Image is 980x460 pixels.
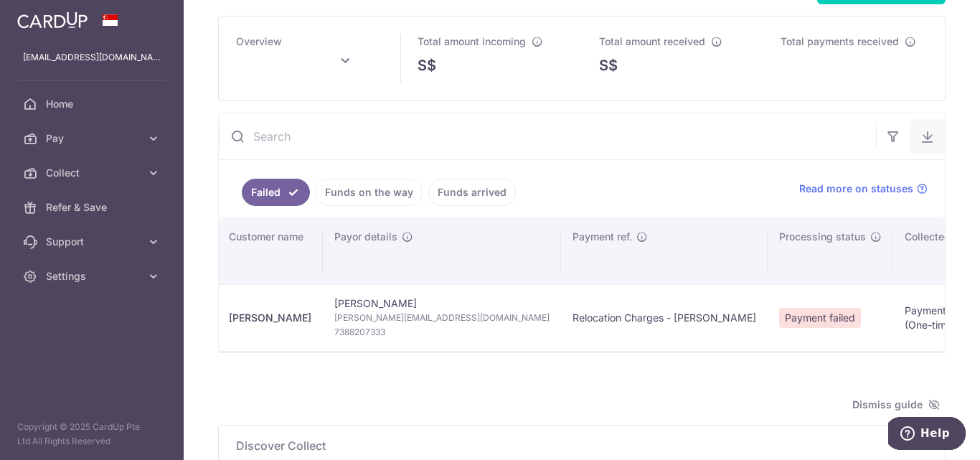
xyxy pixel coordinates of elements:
[229,311,311,325] div: [PERSON_NAME]
[236,437,910,454] span: Discover Collect
[46,166,141,180] span: Collect
[781,35,899,47] span: Total payments received
[32,10,62,23] span: Help
[779,230,866,244] span: Processing status
[799,182,928,196] a: Read more on statuses
[46,200,141,215] span: Refer & Save
[573,230,632,244] span: Payment ref.
[852,396,940,413] span: Dismiss guide
[599,55,618,76] span: S$
[212,218,323,284] th: Customer name
[779,308,861,328] span: Payment failed
[46,269,141,283] span: Settings
[323,284,561,351] td: [PERSON_NAME]
[561,284,768,351] td: Relocation Charges - [PERSON_NAME]
[888,417,966,453] iframe: Opens a widget where you can find more information
[768,218,893,284] th: Processing status
[46,235,141,249] span: Support
[334,325,550,339] span: 7388207333
[334,311,550,325] span: [PERSON_NAME][EMAIL_ADDRESS][DOMAIN_NAME]
[46,97,141,111] span: Home
[17,11,88,29] img: CardUp
[418,55,436,76] span: S$
[418,35,526,47] span: Total amount incoming
[236,437,928,454] p: Discover Collect
[599,35,705,47] span: Total amount received
[46,131,141,146] span: Pay
[334,230,397,244] span: Payor details
[316,179,423,206] a: Funds on the way
[561,218,768,284] th: Payment ref.
[236,35,282,47] span: Overview
[23,50,161,65] p: [EMAIL_ADDRESS][DOMAIN_NAME]
[323,218,561,284] th: Payor details
[428,179,516,206] a: Funds arrived
[242,179,310,206] a: Failed
[219,113,876,159] input: Search
[799,182,913,196] span: Read more on statuses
